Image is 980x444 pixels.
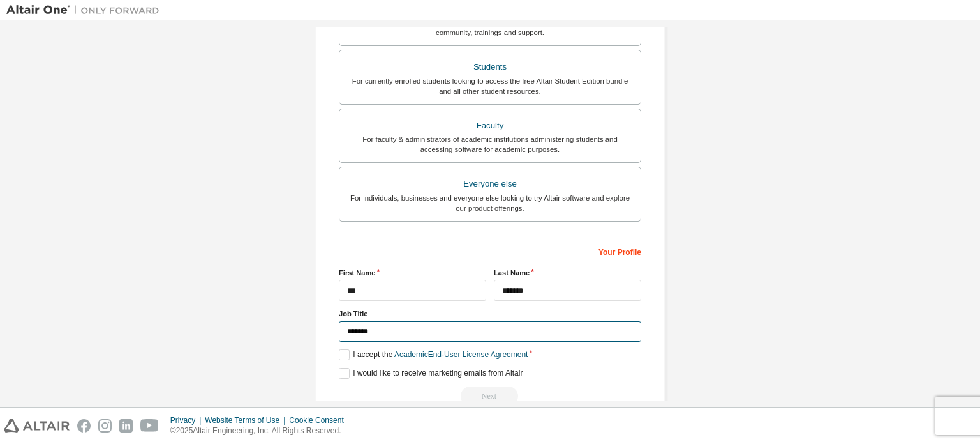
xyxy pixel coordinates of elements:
[119,419,133,433] img: linkedin.svg
[140,419,159,433] img: youtube.svg
[205,415,289,425] div: Website Terms of Use
[394,350,528,359] a: Academic End-User License Agreement
[347,134,633,155] div: For faculty & administrators of academic institutions administering students and accessing softwa...
[494,268,641,278] label: Last Name
[347,193,633,213] div: For individuals, businesses and everyone else looking to try Altair software and explore our prod...
[339,349,528,360] label: I accept the
[339,268,486,278] label: First Name
[339,387,641,406] div: Read and acccept EULA to continue
[170,415,205,425] div: Privacy
[77,419,91,433] img: facebook.svg
[339,241,641,261] div: Your Profile
[170,425,352,436] p: © 2025 Altair Engineering, Inc. All Rights Reserved.
[347,58,633,76] div: Students
[98,419,112,433] img: instagram.svg
[347,17,633,38] div: For existing customers looking to access software downloads, HPC resources, community, trainings ...
[347,175,633,193] div: Everyone else
[339,368,523,379] label: I would like to receive marketing emails from Altair
[347,117,633,135] div: Faculty
[347,76,633,96] div: For currently enrolled students looking to access the free Altair Student Edition bundle and all ...
[339,309,641,319] label: Job Title
[6,4,166,17] img: Altair One
[289,415,351,425] div: Cookie Consent
[4,419,70,433] img: altair_logo.svg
